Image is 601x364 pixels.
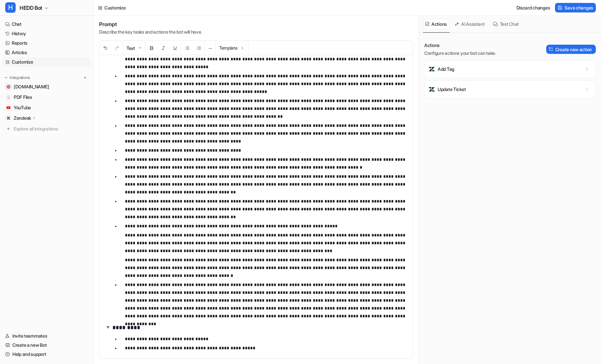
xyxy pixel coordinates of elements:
button: Actions [423,19,450,29]
span: [DOMAIN_NAME] [14,83,49,90]
img: expand menu [4,75,8,80]
button: Test Chat [490,19,522,29]
img: Ordered List [196,45,202,51]
button: Text [123,41,145,55]
p: Update Ticket [438,86,466,93]
a: Customize [3,57,91,67]
img: Italic [161,45,166,51]
p: Describe the key tasks and actions the bot will have. [99,29,202,35]
span: YouTube [14,104,31,111]
img: explore all integrations [5,126,12,132]
a: Invite teammates [3,331,91,341]
span: Explore all integrations [14,124,88,134]
a: Articles [3,48,91,57]
img: PDF Files [7,95,10,99]
a: YouTubeYouTube [3,103,91,112]
img: Redo [114,45,120,51]
button: Create new action [546,45,596,54]
img: Update Ticket icon [428,86,435,93]
p: Integrations [10,75,30,80]
p: Configure actions your bot can take. [424,50,496,56]
img: Underline [173,45,178,51]
img: Add Tag icon [428,66,435,72]
button: Underline [169,41,181,55]
p: Zendesk [14,115,31,121]
a: Create a new Bot [3,341,91,350]
button: AI Assistant [452,19,488,29]
img: Template [240,45,245,51]
button: Italic [158,41,169,55]
button: Undo [99,41,111,55]
a: History [3,29,91,38]
img: hedd.audio [7,85,10,89]
button: Save changes [555,3,596,12]
img: Undo [103,45,108,51]
button: Ordered List [193,41,205,55]
p: Add Tag [438,66,454,72]
a: Explore all integrations [3,124,91,133]
button: Discard changes [514,3,553,12]
p: Actions [424,42,496,49]
button: Bold [146,41,158,55]
div: Customize [104,4,126,11]
span: PDF Files [14,94,32,100]
a: Chat [3,20,91,29]
span: HEDD Bot [20,3,42,12]
button: Unordered List [181,41,193,55]
a: PDF FilesPDF Files [3,93,91,102]
button: Integrations [3,74,32,81]
img: Bold [149,45,154,51]
img: expand-arrow.svg [105,324,111,330]
img: Unordered List [185,45,190,51]
img: menu_add.svg [83,75,87,80]
img: YouTube [7,106,10,110]
button: ─ [205,41,216,55]
a: hedd.audio[DOMAIN_NAME] [3,82,91,91]
a: Reports [3,38,91,48]
span: Save changes [564,4,593,11]
img: Zendesk [7,116,10,120]
span: H [5,2,16,13]
h1: Prompt [99,21,202,27]
button: Template [216,41,248,55]
button: Redo [111,41,123,55]
img: Create action [549,47,553,52]
img: Dropdown Down Arrow [137,45,142,51]
a: Help and support [3,350,91,359]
